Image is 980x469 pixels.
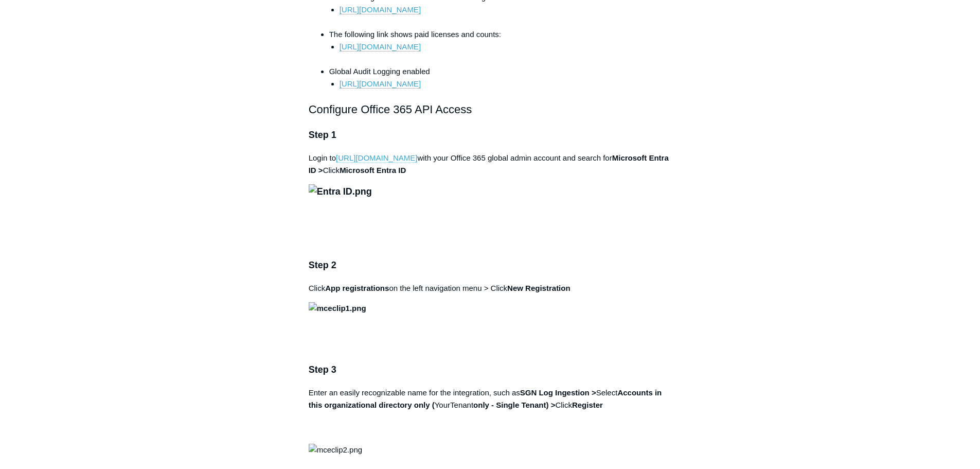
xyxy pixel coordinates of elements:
strong: New Registration [507,284,571,292]
h3: Step 2 [309,258,672,273]
strong: SGN Log Ingestion > [520,388,596,397]
img: mceclip2.png [309,444,362,456]
strong: Microsoft Entra ID [340,166,406,175]
strong: App registrations [325,284,389,292]
strong: Register [572,401,603,409]
p: Enter an easily recognizable name for the integration, such as Select YourTenant Click [309,387,672,436]
a: [URL][DOMAIN_NAME] [336,153,417,163]
h3: Step 3 [309,362,672,377]
h3: Step 1 [309,128,672,143]
a: [URL][DOMAIN_NAME] [340,5,421,14]
p: Click on the left navigation menu > Click [309,282,672,294]
h2: Configure Office 365 API Access [309,100,672,118]
a: [URL][DOMAIN_NAME] [340,79,421,89]
li: The following link shows paid licenses and counts: [329,28,672,65]
strong: only - Single Tenant) > [473,401,555,409]
strong: Microsoft Entra ID > [309,153,669,175]
img: mceclip1.png [309,302,366,315]
strong: Accounts in this organizational directory only ( [309,388,662,409]
li: Global Audit Logging enabled [329,65,672,90]
p: Login to with your Office 365 global admin account and search for Click [309,152,672,177]
a: [URL][DOMAIN_NAME] [340,42,421,51]
img: Entra ID.png [309,184,372,199]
